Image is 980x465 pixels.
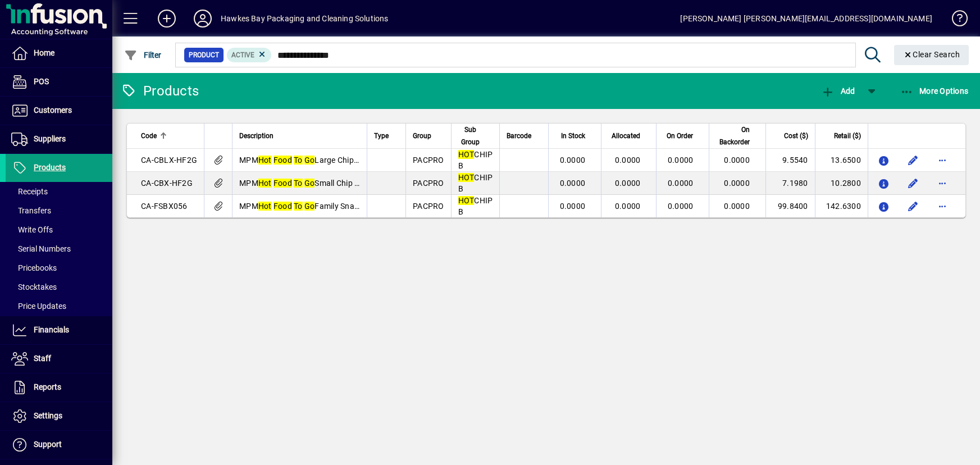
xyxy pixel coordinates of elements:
a: Receipts [6,182,112,201]
span: More Options [900,86,969,95]
span: Products [34,163,66,172]
button: Edit [904,197,922,215]
span: MPM Large Chip Box 50 units per slve [239,156,430,165]
a: Suppliers [6,125,112,153]
span: PACPRO [413,156,444,165]
button: Edit [904,151,922,169]
span: PACPRO [413,179,444,188]
a: Customers [6,97,112,125]
span: Code [141,130,157,142]
td: 99.8400 [765,195,815,217]
td: 13.6500 [815,149,868,172]
span: Filter [124,51,162,60]
span: Sub Group [458,124,483,148]
a: Transfers [6,201,112,220]
div: Description [239,130,360,142]
em: Go [304,179,315,188]
a: POS [6,68,112,96]
td: 10.2800 [815,172,868,195]
div: Type [374,130,399,142]
div: Group [413,130,444,142]
span: Customers [34,106,72,115]
span: Barcode [507,130,531,142]
em: To [294,202,303,211]
div: Sub Group [458,124,493,148]
div: On Backorder [716,124,760,148]
a: Serial Numbers [6,239,112,258]
em: Go [304,202,315,211]
span: Reports [34,382,61,391]
span: Home [34,48,54,57]
span: Group [413,130,431,142]
em: HOT [458,196,475,205]
div: Products [121,82,199,100]
button: More Options [897,81,972,101]
span: MPM Family Snack Box 200 210x140x102mm [239,202,459,211]
span: Add [821,86,855,95]
span: CA-CBLX-HF2G [141,156,197,165]
div: Hawkes Bay Packaging and Cleaning Solutions [221,10,389,28]
a: Financials [6,316,112,344]
a: Home [6,39,112,67]
a: Staff [6,345,112,373]
em: Hot [258,202,272,211]
em: Hot [258,156,272,165]
span: PACPRO [413,202,444,211]
div: Code [141,130,197,142]
div: [PERSON_NAME] [PERSON_NAME][EMAIL_ADDRESS][DOMAIN_NAME] [680,10,932,28]
span: Stocktakes [11,282,57,291]
span: 0.0000 [668,156,694,165]
span: Retail ($) [834,130,861,142]
span: Financials [34,325,69,334]
span: Allocated [612,130,640,142]
div: On Order [663,130,703,142]
td: 7.1980 [765,172,815,195]
button: Add [149,8,185,29]
span: 0.0000 [560,179,586,188]
span: On Order [667,130,693,142]
a: Reports [6,373,112,402]
span: 0.0000 [724,179,750,188]
div: In Stock [555,130,595,142]
span: Price Updates [11,302,66,311]
span: Suppliers [34,134,66,143]
button: Add [818,81,858,101]
span: Pricebooks [11,263,57,272]
span: On Backorder [716,124,750,148]
td: 142.6300 [815,195,868,217]
span: 0.0000 [615,179,641,188]
a: Support [6,431,112,459]
a: Settings [6,402,112,430]
em: Food [274,156,292,165]
span: In Stock [561,130,585,142]
span: Settings [34,411,62,420]
button: Clear [894,45,969,65]
span: POS [34,77,49,86]
button: More options [933,197,951,215]
span: Transfers [11,206,51,215]
span: 0.0000 [560,202,586,211]
span: Type [374,130,389,142]
span: CHIP B [458,173,493,193]
span: CA-CBX-HF2G [141,179,193,188]
span: Write Offs [11,225,53,234]
span: Receipts [11,187,48,196]
span: 0.0000 [724,202,750,211]
span: CHIP B [458,196,493,216]
span: Clear Search [903,50,960,59]
span: Staff [34,354,51,363]
em: Hot [258,179,272,188]
span: 0.0000 [668,179,694,188]
em: Food [274,179,292,188]
span: 0.0000 [724,156,750,165]
span: 0.0000 [668,202,694,211]
em: Go [304,156,315,165]
a: Knowledge Base [943,2,966,39]
span: CHIP B [458,150,493,170]
em: Food [274,202,292,211]
button: More options [933,174,951,192]
em: HOT [458,150,475,159]
em: To [294,179,303,188]
mat-chip: Activation Status: Active [227,48,272,62]
span: 0.0000 [560,156,586,165]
